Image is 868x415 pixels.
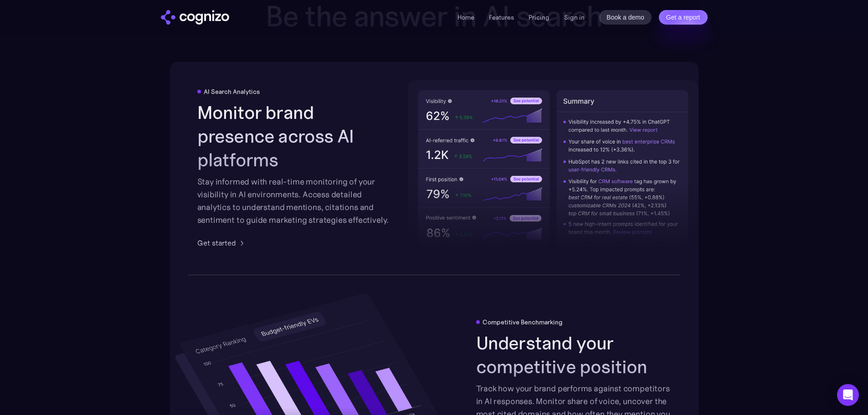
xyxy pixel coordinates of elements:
[408,80,699,256] img: AI visibility metrics performance insights
[161,10,229,25] img: cognizo logo
[476,331,671,379] h2: Understand your competitive position
[197,237,236,248] div: Get started
[837,384,859,406] div: Open Intercom Messenger
[457,13,474,21] a: Home
[197,175,392,226] div: Stay informed with real-time monitoring of your visibility in AI environments. Access detailed an...
[529,13,550,21] a: Pricing
[564,12,585,23] a: Sign in
[489,13,514,21] a: Features
[659,10,708,25] a: Get a report
[599,10,652,25] a: Book a demo
[161,10,229,25] a: home
[197,101,392,172] h2: Monitor brand presence across AI platforms
[204,88,260,95] div: AI Search Analytics
[197,237,247,248] a: Get started
[483,318,563,326] div: Competitive Benchmarking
